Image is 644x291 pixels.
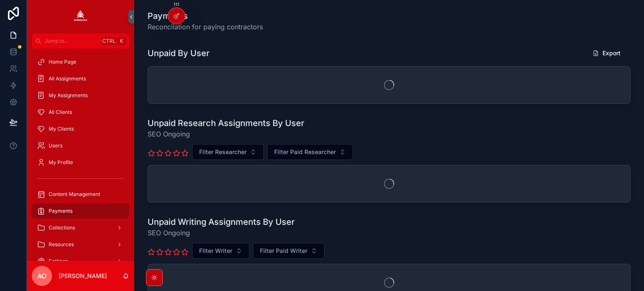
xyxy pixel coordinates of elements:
[49,109,72,116] span: All Clients
[32,138,129,153] a: Users
[148,117,304,129] h1: Unpaid Research Assignments By User
[49,241,74,248] span: Resources
[192,243,249,259] button: Select Button
[274,148,336,156] span: Filter Paid Researcher
[32,220,129,235] a: Collections
[118,38,125,44] span: K
[260,247,307,255] span: Filter Paid Writer
[49,59,76,65] span: Home Page
[192,144,264,160] button: Select Button
[49,191,100,198] span: Content Management
[199,148,247,156] span: Filter Researcher
[45,38,98,44] span: Jump to...
[32,203,129,219] a: Payments
[32,121,129,136] a: My Clients
[32,54,129,70] a: Home Page
[27,49,134,261] div: scrollable content
[148,10,263,22] h1: Payments
[49,258,68,265] span: Settings
[37,271,47,281] span: AO
[49,75,86,82] span: All Assignments
[49,126,74,132] span: My Clients
[148,22,263,32] span: Reconcilation for paying contractors
[49,159,73,166] span: My Profile
[32,187,129,202] a: Content Management
[148,228,295,238] span: SEO Ongoing
[32,155,129,170] a: My Profile
[148,216,295,228] h1: Unpaid Writing Assignments By User
[32,88,129,103] a: My Assignments
[32,33,129,49] button: Jump to...CtrlK
[32,237,129,252] a: Resources
[586,46,627,61] button: Export
[49,92,88,99] span: My Assignments
[32,254,129,269] a: Settings
[101,37,117,45] span: Ctrl
[32,71,129,86] a: All Assignments
[253,243,325,259] button: Select Button
[74,10,87,23] img: App logo
[49,142,62,149] span: Users
[49,208,73,214] span: Payments
[267,144,353,160] button: Select Button
[199,247,232,255] span: Filter Writer
[148,129,304,139] span: SEO Ongoing
[148,47,210,59] h1: Unpaid By User
[49,224,75,231] span: Collections
[59,272,107,280] p: [PERSON_NAME]
[32,105,129,120] a: All Clients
